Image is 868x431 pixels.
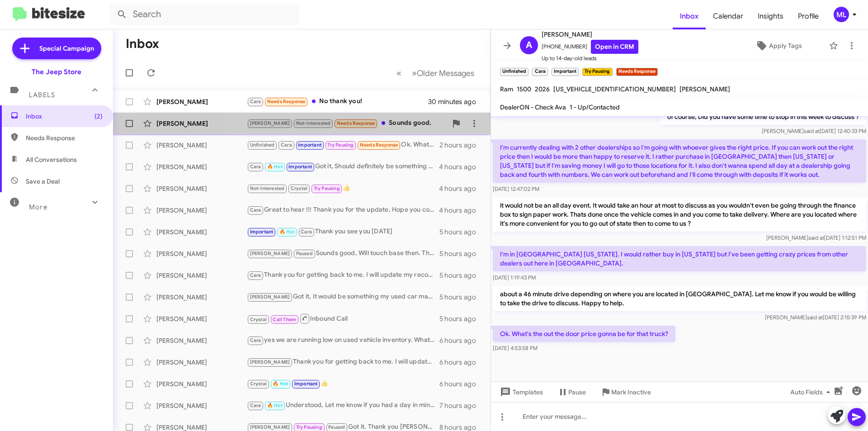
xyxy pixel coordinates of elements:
[29,203,47,211] span: More
[156,97,247,106] div: [PERSON_NAME]
[247,379,439,389] div: 👍
[439,314,483,323] div: 5 hours ago
[500,85,513,93] span: Ram
[250,337,261,343] span: Cara
[156,227,247,237] div: [PERSON_NAME]
[439,162,483,171] div: 4 hours ago
[439,336,483,345] div: 6 hours ago
[568,384,586,400] span: Pause
[493,139,866,183] p: I'm currently dealing with 2 other dealerships so I'm going with whoever gives the right price. I...
[156,379,247,388] div: [PERSON_NAME]
[337,120,375,126] span: Needs Response
[298,142,321,148] span: Important
[526,38,532,52] span: A
[493,326,675,342] p: Ok. What's the out the door price gonna be for that truck?
[247,118,447,128] div: Sounds good.
[296,120,331,126] span: Not-Interested
[156,249,247,258] div: [PERSON_NAME]
[439,293,483,302] div: 5 hours ago
[250,403,261,408] span: Cara
[706,3,750,29] span: Calendar
[156,141,247,150] div: [PERSON_NAME]
[791,3,826,29] span: Profile
[250,185,285,191] span: Not-Interested
[417,68,474,78] span: Older Messages
[267,403,283,408] span: 🔥 Hot
[517,85,531,93] span: 1500
[808,234,824,241] span: said at
[500,68,528,76] small: Unfinished
[250,272,261,278] span: Cara
[247,140,439,150] div: Ok. What's the out the door price gonna be for that truck?
[493,185,539,192] span: [DATE] 12:47:02 PM
[429,97,483,106] div: 30 minutes ago
[291,185,307,191] span: Crystal
[279,229,295,235] span: 🔥 Hot
[26,177,60,186] span: Save a Deal
[296,424,322,430] span: Try Pausing
[29,91,55,99] span: Labels
[281,142,292,148] span: Cara
[250,294,290,300] span: [PERSON_NAME]
[109,4,299,25] input: Search
[247,335,439,346] div: yes we are running low on used vehicle inventory. What kind of pickup ?
[156,401,247,410] div: [PERSON_NAME]
[762,128,866,134] span: [PERSON_NAME] [DATE] 12:40:33 PM
[250,317,267,322] span: Crystal
[750,3,791,29] span: Insights
[39,44,94,53] span: Special Campaign
[26,112,103,121] span: Inbox
[247,161,439,172] div: Got it, Should definitely be something we are interested in. Would just be a matter of having you...
[267,164,283,170] span: 🔥 Hot
[250,99,261,104] span: Cara
[156,293,247,302] div: [PERSON_NAME]
[392,64,480,82] nav: Page navigation example
[247,270,439,280] div: Thank you for getting back to me. I will update my records.
[616,68,658,76] small: Needs Response
[439,141,483,150] div: 2 hours ago
[550,384,593,400] button: Pause
[396,67,401,79] span: «
[673,3,706,29] a: Inbox
[26,133,103,142] span: Needs Response
[611,384,651,400] span: Mark Inactive
[247,400,439,411] div: Understood, Let me know if you had a day in mind to come bring it by so my used car manager can c...
[94,112,103,121] span: (2)
[500,103,566,111] span: DealerON - Check Ava
[250,381,267,387] span: Crystal
[439,401,483,410] div: 7 hours ago
[491,384,550,400] button: Templates
[439,206,483,215] div: 4 hours ago
[766,234,866,241] span: [PERSON_NAME] [DATE] 1:12:51 PM
[532,68,547,76] small: Cara
[439,184,483,193] div: 4 hours ago
[542,29,638,40] span: [PERSON_NAME]
[493,246,866,271] p: I'm in [GEOGRAPHIC_DATA] [US_STATE]. I would rather buy in [US_STATE] but I've been getting crazy...
[360,142,398,148] span: Needs Response
[156,358,247,367] div: [PERSON_NAME]
[660,109,866,125] p: of course, Did you have some time to stop in this week to discuss ?
[327,142,354,148] span: Try Pausing
[12,38,101,59] a: Special Campaign
[498,384,543,400] span: Templates
[553,85,676,93] span: [US_VEHICLE_IDENTIFICATION_NUMBER]
[126,37,159,51] h1: Inbox
[593,384,658,400] button: Mark Inactive
[826,7,858,22] button: ML
[247,183,439,194] div: 👍
[156,336,247,345] div: [PERSON_NAME]
[247,96,429,107] div: No thank you!
[156,206,247,215] div: [PERSON_NAME]
[412,67,417,79] span: »
[314,185,340,191] span: Try Pausing
[250,251,290,256] span: [PERSON_NAME]
[439,227,483,237] div: 5 hours ago
[493,274,536,281] span: [DATE] 1:19:43 PM
[250,229,274,235] span: Important
[250,424,290,430] span: [PERSON_NAME]
[156,314,247,323] div: [PERSON_NAME]
[156,119,247,128] div: [PERSON_NAME]
[570,103,620,111] span: 1 - Up/Contacted
[493,286,866,311] p: about a 46 minute drive depending on where you are located in [GEOGRAPHIC_DATA]. Let me know if y...
[493,345,538,351] span: [DATE] 4:53:58 PM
